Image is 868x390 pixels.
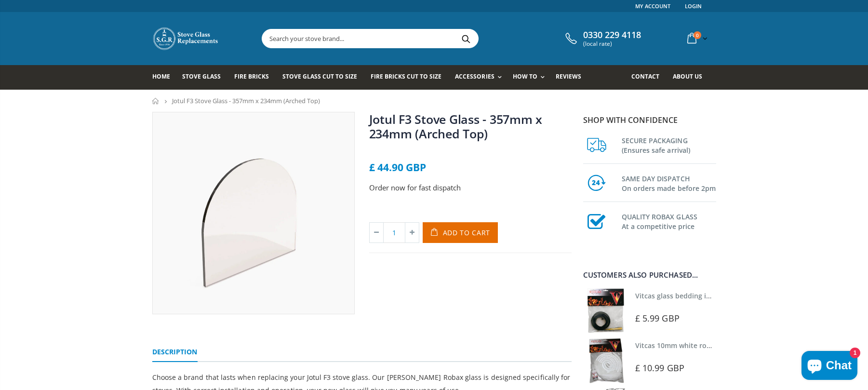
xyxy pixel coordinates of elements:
[152,98,160,104] a: Home
[583,30,641,40] span: 0330 229 4118
[262,29,586,48] input: Search your stove brand...
[152,65,177,90] a: Home
[282,72,357,81] span: Stove Glass Cut To Size
[455,72,494,81] span: Accessories
[583,114,716,126] p: Shop with confidence
[631,65,667,90] a: Contact
[455,65,506,90] a: Accessories
[371,65,449,90] a: Fire Bricks Cut To Size
[635,291,815,300] a: Vitcas glass bedding in tape - 2mm x 10mm x 2 meters
[513,65,549,90] a: How To
[443,228,491,237] span: Add to Cart
[153,112,354,314] img: widearchedtop_5515e01c-ec42-4051-820b-0e5c0a6b8bbe_800x_crop_center.webp
[423,222,498,243] button: Add to Cart
[583,271,716,279] div: Customers also purchased...
[556,72,581,81] span: Reviews
[583,288,628,333] img: Vitcas stove glass bedding in tape
[369,161,426,174] span: £ 44.90 GBP
[694,31,701,39] span: 0
[556,65,588,90] a: Reviews
[622,210,716,231] h3: QUALITY ROBAX GLASS At a competitive price
[683,29,709,48] a: 0
[631,72,659,81] span: Contact
[371,72,441,81] span: Fire Bricks Cut To Size
[282,65,364,90] a: Stove Glass Cut To Size
[152,343,198,362] a: Description
[234,72,269,81] span: Fire Bricks
[799,351,860,382] inbox-online-store-chat: Shopify online store chat
[182,65,228,90] a: Stove Glass
[583,40,641,47] span: (local rate)
[172,96,320,105] span: Jotul F3 Stove Glass - 357mm x 234mm (Arched Top)
[455,29,477,48] button: Search
[182,72,221,81] span: Stove Glass
[622,134,716,155] h3: SECURE PACKAGING (Ensures safe arrival)
[635,362,684,374] span: £ 10.99 GBP
[635,312,680,324] span: £ 5.99 GBP
[563,30,641,47] a: 0330 229 4118 (local rate)
[369,111,543,142] a: Jotul F3 Stove Glass - 357mm x 234mm (Arched Top)
[513,72,537,81] span: How To
[369,182,572,193] p: Order now for fast dispatch
[152,72,170,81] span: Home
[583,338,628,383] img: Vitcas white rope, glue and gloves kit 10mm
[152,27,220,51] img: Stove Glass Replacement
[234,65,276,90] a: Fire Bricks
[673,65,709,90] a: About us
[673,72,702,81] span: About us
[622,172,716,193] h3: SAME DAY DISPATCH On orders made before 2pm
[635,341,824,350] a: Vitcas 10mm white rope kit - includes rope seal and glue!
